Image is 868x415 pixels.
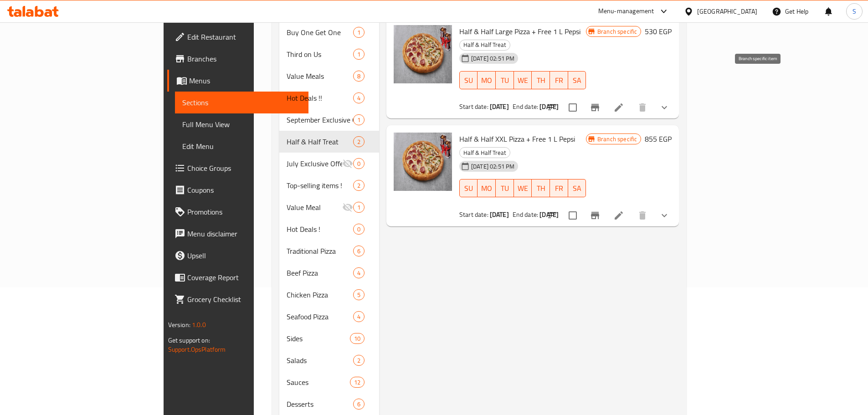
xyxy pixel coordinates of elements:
span: 2 [354,138,364,146]
span: Grocery Checklist [187,294,301,305]
b: [DATE] [539,101,559,113]
span: 6 [354,247,364,256]
button: MO [478,71,496,89]
span: SA [572,182,583,195]
div: items [353,27,365,38]
div: Value Meal1 [279,196,379,218]
a: Full Menu View [175,113,308,135]
span: 4 [354,94,364,102]
span: Menu disclaimer [187,228,301,239]
img: Half & Half XXL Pizza + Free 1 L Pepsi [394,133,452,191]
span: Top-selling items ! [287,180,353,191]
span: TH [535,182,546,195]
span: Half & Half Treat [287,136,353,147]
span: Value Meal [287,202,342,213]
span: 4 [354,269,364,277]
span: 2 [354,356,364,365]
div: Traditional Pizza6 [279,240,379,262]
span: Coverage Report [187,272,301,283]
button: SU [459,71,478,89]
img: Half & Half Large Pizza + Free 1 L Pepsi [394,25,452,83]
span: Sides [287,333,350,344]
span: Chicken Pizza [287,289,353,300]
div: Beef Pizza4 [279,262,379,284]
div: items [353,158,365,169]
button: SA [568,71,586,89]
div: July Exclusive Offers0 [279,153,379,174]
div: Buy One Get One [287,27,353,38]
span: 4 [354,313,364,321]
a: Edit menu item [613,102,624,113]
div: Top-selling items !2 [279,174,379,196]
span: MO [481,182,492,195]
span: Branches [187,53,301,64]
button: show more [653,97,675,118]
div: Traditional Pizza [287,246,353,256]
div: Chicken Pizza5 [279,284,379,306]
span: Desserts [287,399,353,410]
span: 10 [350,334,364,343]
span: [DATE] 02:51 PM [467,54,518,63]
div: Hot Deals !!4 [279,87,379,109]
span: SU [463,182,474,195]
span: Branch specific [594,135,641,143]
button: WE [514,179,532,197]
span: MO [481,74,492,87]
span: Edit Restaurant [187,31,301,42]
span: Version: [168,319,190,331]
span: 1 [354,50,364,59]
div: items [353,267,365,278]
div: items [353,224,365,235]
span: End date: [513,209,538,220]
button: delete [632,205,653,226]
span: Select to update [563,98,582,117]
a: Choice Groups [167,157,308,179]
a: Promotions [167,201,308,223]
span: Sauces [287,377,350,388]
span: Salads [287,355,353,366]
span: Seafood Pizza [287,311,353,322]
span: 8 [354,72,364,81]
span: SU [463,74,474,87]
span: Edit Menu [182,141,301,152]
div: items [350,377,365,388]
span: TH [535,74,546,87]
div: Sides10 [279,328,379,349]
span: Start date: [459,209,488,220]
svg: Inactive section [342,158,353,169]
span: July Exclusive Offers [287,158,342,169]
div: Menu-management [598,6,654,17]
a: Sections [175,92,308,113]
span: SA [572,74,583,87]
div: Seafood Pizza4 [279,306,379,328]
svg: Show Choices [659,102,670,113]
span: Sections [182,97,301,108]
button: sort-choices [541,97,563,118]
button: show more [653,205,675,226]
div: Half & Half Treat [459,147,510,158]
div: Half & Half Treat [459,40,510,51]
b: [DATE] [539,209,559,220]
div: Value Meals8 [279,65,379,87]
div: items [353,114,365,125]
button: Branch-specific-item [584,97,606,118]
span: Half & Half Treat [460,40,510,50]
div: items [353,49,365,60]
a: Support.OpsPlatform [168,343,226,355]
span: FR [554,74,565,87]
div: items [353,136,365,147]
span: 5 [354,291,364,299]
span: FR [554,182,565,195]
span: Get support on: [168,334,210,346]
div: Third on Us [287,49,353,60]
button: TH [532,71,550,89]
span: Half & Half Treat [460,148,510,158]
span: Upsell [187,250,301,261]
